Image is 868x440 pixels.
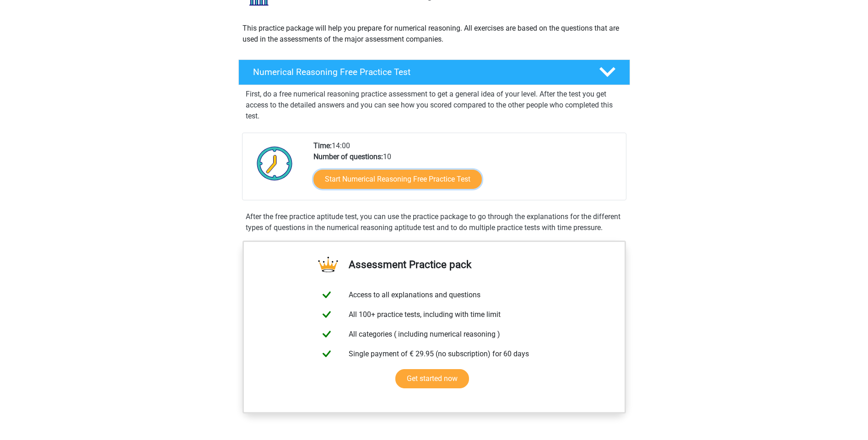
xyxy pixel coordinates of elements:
[243,23,626,45] p: This practice package will help you prepare for numerical reasoning. All exercises are based on t...
[253,67,584,77] h4: Numerical Reasoning Free Practice Test
[246,89,623,122] p: First, do a free numerical reasoning practice assessment to get a general idea of your level. Aft...
[252,140,298,186] img: Clock
[313,141,332,150] b: Time:
[395,369,469,388] a: Get started now
[313,152,383,161] b: Number of questions:
[307,140,625,200] div: 14:00 10
[242,211,626,233] div: After the free practice aptitude test, you can use the practice package to go through the explana...
[235,59,634,85] a: Numerical Reasoning Free Practice Test
[313,170,482,189] a: Start Numerical Reasoning Free Practice Test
